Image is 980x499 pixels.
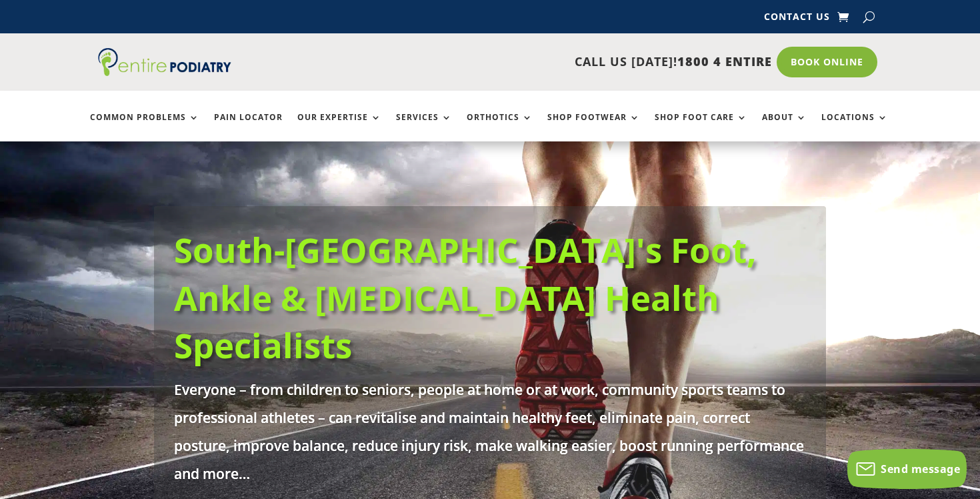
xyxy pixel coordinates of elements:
p: Everyone – from children to seniors, people at home or at work, community sports teams to profess... [174,376,806,488]
a: Shop Footwear [547,113,640,141]
a: Book Online [777,47,877,77]
a: Locations [821,113,888,141]
span: 1800 4 ENTIRE [677,53,772,69]
a: Entire Podiatry [98,65,231,79]
span: Send message [881,462,960,476]
a: About [762,113,807,141]
a: Shop Foot Care [655,113,747,141]
p: CALL US [DATE]! [279,53,772,71]
a: Orthotics [467,113,533,141]
a: Services [396,113,452,141]
a: Pain Locator [214,113,283,141]
img: logo (1) [98,48,231,76]
a: Contact Us [764,12,830,27]
a: South-[GEOGRAPHIC_DATA]'s Foot, Ankle & [MEDICAL_DATA] Health Specialists [174,226,757,368]
a: Our Expertise [297,113,381,141]
a: Common Problems [90,113,199,141]
button: Send message [847,449,967,489]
